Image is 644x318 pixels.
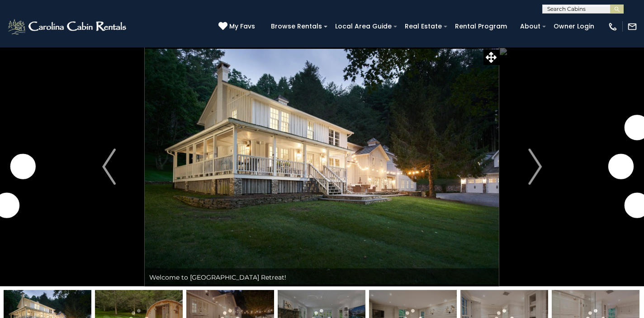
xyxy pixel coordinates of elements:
[7,18,129,36] img: White-1-2.png
[229,22,255,31] span: My Favs
[499,47,571,286] button: Next
[218,22,257,32] a: My Favs
[516,19,545,33] a: About
[331,19,396,33] a: Local Area Guide
[450,19,511,33] a: Rental Program
[400,19,446,33] a: Real Estate
[549,19,599,33] a: Owner Login
[627,22,637,32] img: mail-regular-white.png
[528,149,542,185] img: arrow
[102,149,116,185] img: arrow
[608,22,618,32] img: phone-regular-white.png
[145,268,499,286] div: Welcome to [GEOGRAPHIC_DATA] Retreat!
[266,19,327,33] a: Browse Rentals
[73,47,145,286] button: Previous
